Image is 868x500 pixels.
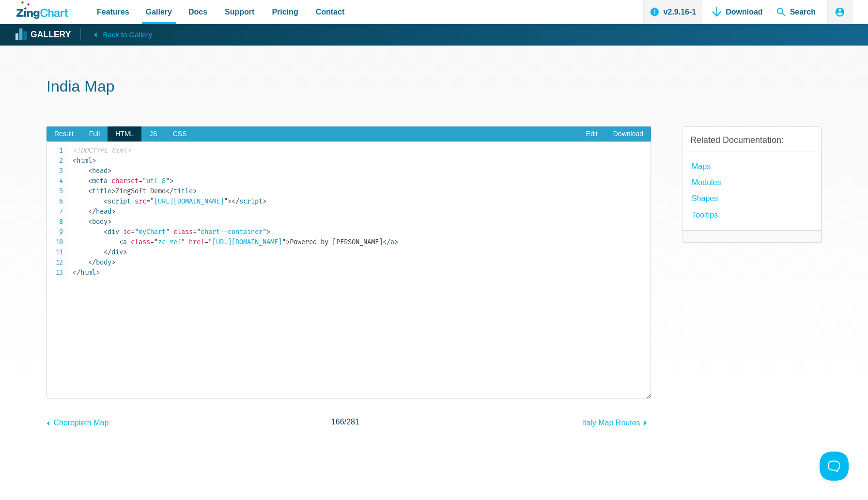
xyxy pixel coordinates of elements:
span: src [135,197,146,205]
span: " [150,197,154,205]
span: Back to Gallery [103,29,152,41]
code: ZingSoft Demo Powered by [PERSON_NAME] [73,145,651,278]
span: utf-8 [139,177,170,185]
span: CSS [165,126,195,142]
span: Choropleth Map [53,419,108,427]
span: > [111,207,115,216]
span: = [146,197,150,205]
span: head [88,207,111,216]
span: href [189,238,204,246]
span: = [193,228,197,236]
a: Download [605,126,651,142]
span: id [123,228,131,236]
span: > [111,258,115,266]
span: > [266,228,270,236]
span: charset [111,177,139,185]
span: myChart [131,228,170,236]
span: </ [383,238,390,246]
span: </ [166,187,173,195]
span: / [331,415,359,428]
span: 166 [331,418,344,426]
span: </ [88,207,96,216]
span: < [88,167,92,175]
span: < [104,228,108,236]
span: body [88,258,111,266]
span: div [104,248,123,256]
span: > [92,156,96,165]
span: script [104,197,131,205]
span: </ [88,258,96,266]
span: < [73,156,77,165]
span: = [131,228,135,236]
span: " [197,228,201,236]
span: chart--container [193,228,266,236]
span: " [142,177,146,185]
span: 281 [346,418,359,426]
span: Pricing [272,5,298,18]
a: Maps [692,160,711,173]
a: Tooltips [692,208,718,221]
span: = [204,238,208,246]
span: [URL][DOMAIN_NAME] [204,238,286,246]
span: > [193,187,197,195]
span: [URL][DOMAIN_NAME] [146,197,228,205]
span: > [123,248,127,256]
span: html [73,268,96,277]
span: </ [232,197,239,205]
a: Choropleth Map [46,414,108,429]
span: </ [104,248,111,256]
span: < [104,197,108,205]
span: a [119,238,127,246]
h3: Related Documentation: [690,135,813,146]
span: > [286,238,290,246]
span: Support [225,5,254,18]
span: Gallery [146,5,172,18]
a: Edit [578,126,605,142]
span: " [263,228,266,236]
span: zc-ref [150,238,185,246]
span: html [73,156,92,165]
span: > [263,197,266,205]
a: ZingChart Logo. Click to return to the homepage [16,1,71,19]
span: Italy Map Routes [582,419,640,427]
span: Result [46,126,81,142]
span: " [166,228,170,236]
a: Italy Map Routes [582,414,651,429]
span: > [96,268,100,277]
span: > [228,197,232,205]
span: <!DOCTYPE html> [73,146,131,155]
span: = [150,238,154,246]
iframe: Toggle Customer Support [820,452,849,481]
span: > [394,238,398,246]
span: </ [73,268,80,277]
a: modules [692,176,721,189]
span: > [111,187,115,195]
span: Features [97,5,129,18]
span: " [181,238,185,246]
span: a [383,238,394,246]
strong: Gallery [31,31,71,39]
span: = [139,177,142,185]
span: < [88,177,92,185]
span: < [88,187,92,195]
span: " [154,238,158,246]
span: meta [88,177,108,185]
span: Contact [316,5,345,18]
span: < [88,218,92,226]
span: title [88,187,111,195]
span: JS [141,126,165,142]
span: body [88,218,108,226]
span: > [108,218,111,226]
span: " [224,197,228,205]
span: script [232,197,263,205]
span: " [135,228,139,236]
span: < [119,238,123,246]
span: > [108,167,111,175]
span: class [131,238,150,246]
span: HTML [108,126,141,142]
a: Shapes [692,192,718,205]
span: " [208,238,212,246]
span: Full [81,126,108,142]
a: Gallery [16,28,71,42]
span: head [88,167,108,175]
